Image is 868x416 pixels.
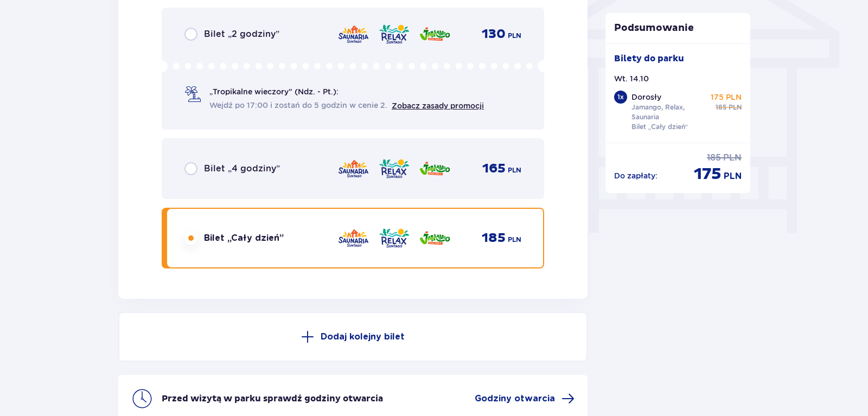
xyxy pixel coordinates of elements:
p: Dorosły [631,92,661,103]
span: Bilet „4 godziny” [204,163,280,175]
p: Przed wizytą w parku sprawdź godziny otwarcia [162,393,383,405]
a: Zobacz zasady promocji [392,101,484,110]
span: PLN [724,170,742,182]
img: Relax [378,157,410,180]
img: Relax [378,23,410,46]
span: Bilet „2 godziny” [204,28,279,40]
p: Do zapłaty : [614,170,658,181]
img: Saunaria [337,157,369,180]
a: Godziny otwarcia [475,392,575,405]
p: 175 PLN [711,92,742,103]
img: Jamango [419,157,451,180]
img: Jamango [419,227,451,249]
span: Godziny otwarcia [475,393,555,405]
span: 185 [482,230,506,246]
img: Saunaria [337,227,369,249]
p: Podsumowanie [605,22,751,35]
span: Bilet „Cały dzień” [204,232,284,244]
span: PLN [729,103,742,112]
span: 185 [716,103,726,112]
span: „Tropikalne wieczory" (Ndz. - Pt.): [209,86,339,97]
button: Dodaj kolejny bilet [118,312,588,362]
div: 1 x [614,91,627,104]
img: Saunaria [337,23,369,46]
span: 175 [694,164,722,184]
p: Jamango, Relax, Saunaria [631,103,706,122]
span: PLN [723,152,742,164]
span: Wejdź po 17:00 i zostań do 5 godzin w cenie 2. [209,100,387,111]
span: PLN [508,235,521,245]
span: 165 [482,161,506,177]
img: Relax [378,227,410,249]
span: PLN [508,165,521,175]
img: Jamango [419,23,451,46]
p: Dodaj kolejny bilet [321,331,405,343]
span: 130 [482,26,506,42]
p: Wt. 14.10 [614,73,649,84]
p: Bilet „Cały dzień” [631,122,688,132]
span: PLN [508,31,521,41]
span: 185 [707,152,721,164]
p: Bilety do parku [614,53,684,65]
